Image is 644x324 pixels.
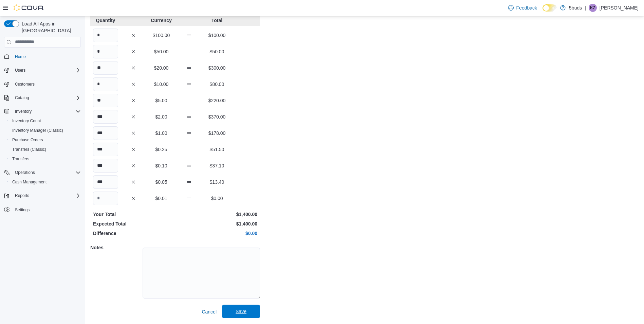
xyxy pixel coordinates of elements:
[12,128,63,133] span: Inventory Manager (Classic)
[93,159,118,173] input: Quantity
[10,145,49,154] a: Transfers (Classic)
[7,116,84,126] button: Inventory Count
[12,107,34,115] button: Inventory
[222,305,260,318] button: Save
[204,113,229,120] p: $370.00
[93,220,174,227] p: Expected Total
[93,192,118,205] input: Quantity
[149,81,174,88] p: $10.00
[93,126,118,140] input: Quantity
[12,66,28,74] button: Users
[204,146,229,153] p: $51.50
[12,94,81,102] span: Catalog
[149,97,174,104] p: $5.00
[177,220,257,227] p: $1,400.00
[4,49,81,232] nav: Complex example
[15,68,25,73] span: Users
[505,1,540,15] a: Feedback
[1,52,84,61] button: Home
[204,97,229,104] p: $220.00
[14,4,44,11] img: Cova
[542,4,557,12] input: Dark Mode
[204,195,229,202] p: $0.00
[93,143,118,156] input: Quantity
[93,211,174,218] p: Your Total
[204,179,229,185] p: $13.40
[90,241,141,254] h5: Notes
[204,130,229,137] p: $178.00
[10,136,81,144] span: Purchase Orders
[12,192,81,200] span: Reports
[569,4,582,12] p: 5buds
[204,65,229,71] p: $300.00
[10,136,46,144] a: Purchase Orders
[93,61,118,75] input: Quantity
[15,193,29,198] span: Reports
[15,95,29,101] span: Catalog
[516,4,537,11] span: Feedback
[149,32,174,39] p: $100.00
[12,53,29,61] a: Home
[7,145,84,154] button: Transfers (Classic)
[93,94,118,107] input: Quantity
[149,130,174,137] p: $1.00
[93,17,118,24] p: Quantity
[12,118,41,124] span: Inventory Count
[12,94,32,102] button: Catalog
[177,230,257,237] p: $0.00
[12,205,81,214] span: Settings
[10,126,66,134] a: Inventory Manager (Classic)
[10,155,81,163] span: Transfers
[93,175,118,189] input: Quantity
[589,4,597,12] div: Keith Ziemann
[10,145,81,154] span: Transfers (Classic)
[149,17,174,24] p: Currency
[15,54,26,59] span: Home
[12,137,43,143] span: Purchase Orders
[12,156,29,162] span: Transfers
[15,82,35,87] span: Customers
[149,48,174,55] p: $50.00
[15,109,32,114] span: Inventory
[12,206,32,214] a: Settings
[1,168,84,177] button: Operations
[177,211,257,218] p: $1,400.00
[1,93,84,103] button: Catalog
[204,32,229,39] p: $100.00
[12,147,46,152] span: Transfers (Classic)
[1,66,84,75] button: Users
[10,178,81,186] span: Cash Management
[93,77,118,91] input: Quantity
[12,107,81,115] span: Inventory
[1,191,84,200] button: Reports
[93,110,118,124] input: Quantity
[204,17,229,24] p: Total
[236,308,246,315] span: Save
[149,179,174,185] p: $0.05
[10,117,81,125] span: Inventory Count
[12,52,81,61] span: Home
[149,113,174,120] p: $2.00
[204,48,229,55] p: $50.00
[204,81,229,88] p: $80.00
[149,162,174,169] p: $0.10
[10,178,49,186] a: Cash Management
[1,107,84,116] button: Inventory
[7,135,84,145] button: Purchase Orders
[149,195,174,202] p: $0.01
[12,192,32,200] button: Reports
[12,168,38,177] button: Operations
[10,117,44,125] a: Inventory Count
[12,80,37,88] a: Customers
[12,66,81,74] span: Users
[15,170,35,175] span: Operations
[590,4,595,12] span: KZ
[19,20,81,34] span: Load All Apps in [GEOGRAPHIC_DATA]
[12,179,47,185] span: Cash Management
[1,204,84,214] button: Settings
[93,45,118,58] input: Quantity
[7,126,84,135] button: Inventory Manager (Classic)
[585,4,586,12] p: |
[600,4,639,12] p: [PERSON_NAME]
